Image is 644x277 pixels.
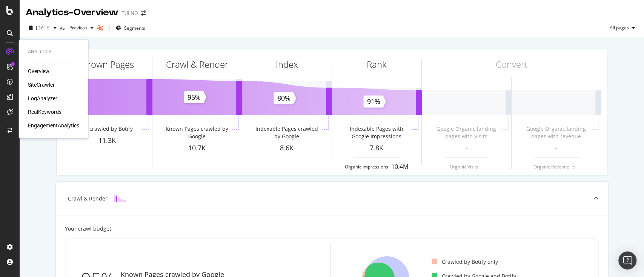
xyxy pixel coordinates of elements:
button: [DATE] [26,22,60,34]
div: Crawl & Render [68,195,108,202]
div: Rank [367,58,387,71]
img: block-icon [114,195,126,202]
div: Your crawl budget [65,225,111,233]
button: Segments [113,22,148,34]
a: SiteCrawler [28,81,55,89]
div: Analytics - Overview [26,6,118,19]
span: 2025 Sep. 15th [36,24,51,31]
div: 7.8K [332,143,421,153]
div: Crawled by Botify only [432,258,498,266]
span: vs [60,24,66,32]
button: All pages [607,22,638,34]
div: Pages crawled by Botify [73,125,133,133]
div: Known Pages crawled by Google [163,125,231,140]
div: Indexable Pages crawled by Google [253,125,320,140]
div: Organic Impressions [345,164,388,170]
div: 11.3K [63,136,152,145]
div: 8.6K [242,143,332,153]
a: EngagementAnalytics [28,122,79,129]
div: 10.4M [391,162,408,171]
div: Known Pages [80,58,134,71]
div: Analytics [28,49,79,55]
button: Previous [66,22,97,34]
span: Segments [124,25,145,31]
div: TUI NO [121,9,138,17]
div: arrow-right-arrow-left [141,11,146,16]
div: Indexable Pages with Google Impressions [343,125,410,140]
div: Open Intercom Messenger [618,251,636,269]
a: LogAnalyzer [28,95,57,102]
span: All pages [607,24,629,31]
a: RealKeywords [28,108,61,116]
div: 10.7K [152,143,242,153]
span: Previous [66,24,88,31]
div: Index [276,58,298,71]
div: Crawl & Render [166,58,228,71]
a: Overview [28,67,49,75]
